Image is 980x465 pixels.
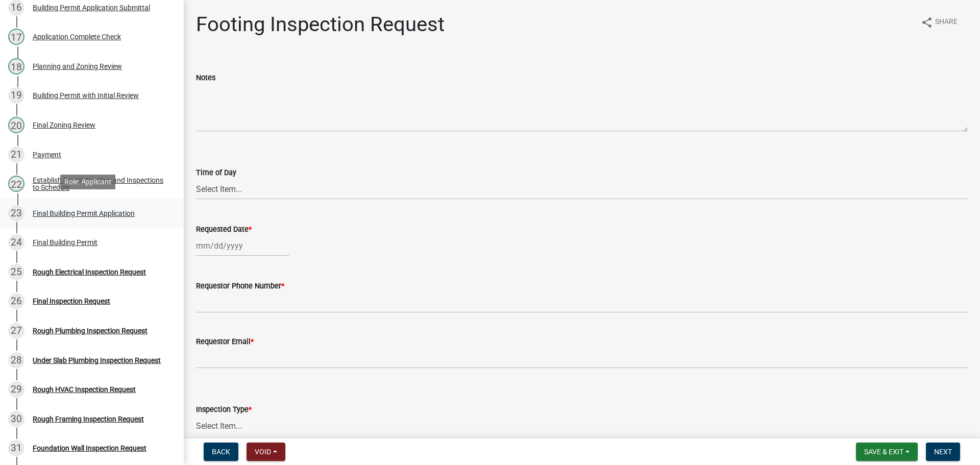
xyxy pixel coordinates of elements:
[8,29,24,45] div: 17
[196,235,289,256] input: mm/dd/yyyy
[196,75,215,82] label: Notes
[8,293,24,309] div: 26
[8,264,24,280] div: 25
[8,440,24,456] div: 31
[8,205,24,222] div: 23
[921,16,933,29] i: share
[33,445,146,452] div: Foundation Wall Inspection Request
[935,16,958,29] span: Share
[33,92,139,99] div: Building Permit with Initial Review
[33,33,121,40] div: Application Complete Check
[8,87,24,104] div: 19
[913,12,966,32] button: shareShare
[8,117,24,133] div: 20
[8,323,24,339] div: 27
[60,175,115,189] div: Role: Applicant
[196,406,252,413] label: Inspection Type
[196,338,254,346] label: Requestor Email
[247,443,285,461] button: Void
[204,443,238,461] button: Back
[8,146,24,163] div: 21
[8,381,24,398] div: 29
[255,448,271,456] span: Void
[33,357,161,364] div: Under Slab Plumbing Inspection Request
[196,226,252,233] label: Requested Date
[8,176,24,192] div: 22
[934,448,952,456] span: Next
[33,177,167,191] div: Establish Permit Number and Inspections to Schedule
[196,12,445,37] h1: Footing Inspection Request
[33,415,144,423] div: Rough Framing Inspection Request
[212,448,230,456] span: Back
[33,121,95,129] div: Final Zoning Review
[33,4,150,11] div: Building Permit Application Submittal
[33,327,148,334] div: Rough Plumbing Inspection Request
[856,443,918,461] button: Save & Exit
[33,63,122,70] div: Planning and Zoning Review
[8,58,24,75] div: 18
[33,298,110,305] div: Final Inspection Request
[864,448,903,456] span: Save & Exit
[8,234,24,251] div: 24
[926,443,960,461] button: Next
[33,386,136,393] div: Rough HVAC Inspection Request
[33,151,61,158] div: Payment
[33,239,97,246] div: Final Building Permit
[196,169,236,177] label: Time of Day
[33,268,146,276] div: Rough Electrical Inspection Request
[8,352,24,369] div: 28
[8,411,24,427] div: 30
[33,210,135,217] div: Final Building Permit Application
[196,283,284,290] label: Requestor Phone Number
